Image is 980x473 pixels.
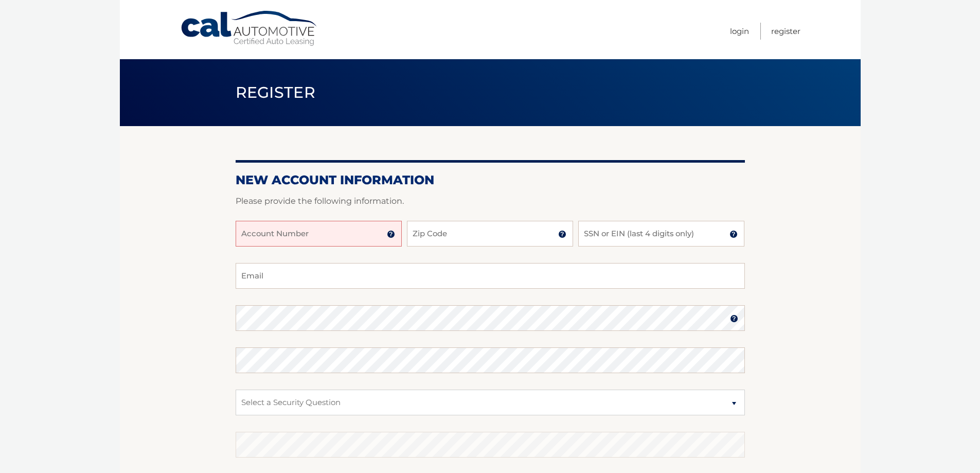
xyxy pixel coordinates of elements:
h2: New Account Information [236,172,745,188]
a: Cal Automotive [180,10,319,47]
img: tooltip.svg [387,230,395,238]
input: Email [236,263,745,289]
input: Account Number [236,221,402,247]
img: tooltip.svg [558,230,566,238]
a: Register [771,23,800,40]
p: Please provide the following information. [236,194,745,208]
img: tooltip.svg [730,314,738,323]
input: SSN or EIN (last 4 digits only) [578,221,744,247]
img: tooltip.svg [729,230,738,238]
span: Register [236,83,316,102]
input: Zip Code [407,221,573,247]
a: Login [730,23,749,40]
